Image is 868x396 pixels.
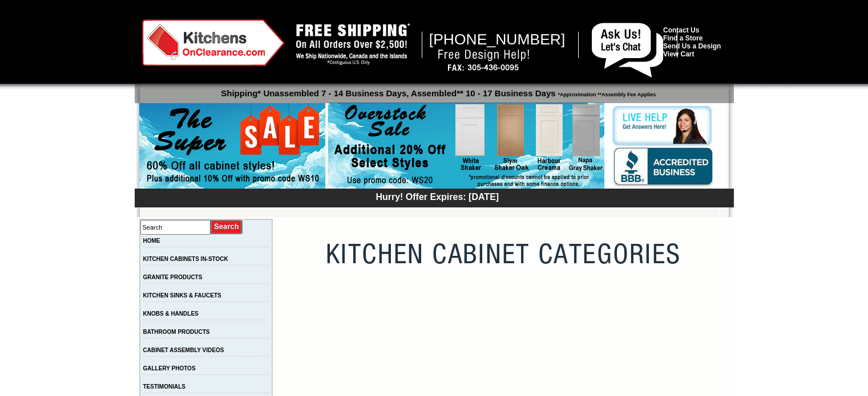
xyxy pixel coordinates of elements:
[143,256,228,262] a: KITCHEN CABINETS IN-STOCK
[429,31,566,48] span: [PHONE_NUMBER]
[143,383,185,390] a: TESTIMONIALS
[142,19,285,66] img: Kitchens on Clearance Logo
[663,50,694,58] a: View Cart
[143,311,199,317] a: KNOBS & HANDLES
[140,83,734,98] p: Shipping* Unassembled 7 - 14 Business Days, Assembled** 10 - 17 Business Days
[143,365,196,371] a: GALLERY PHOTOS
[663,34,703,42] a: Find a Store
[143,292,221,299] a: KITCHEN SINKS & FAUCETS
[211,219,243,235] input: Submit
[663,42,721,50] a: Send Us a Design
[143,347,224,353] a: CABINET ASSEMBLY VIDEOS
[143,329,210,335] a: BATHROOM PRODUCTS
[143,238,160,244] a: HOME
[143,274,203,280] a: GRANITE PRODUCTS
[556,89,656,97] span: *Approximation **Assembly Fee Applies
[663,26,699,34] a: Contact Us
[140,190,734,202] div: Hurry! Offer Expires: [DATE]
